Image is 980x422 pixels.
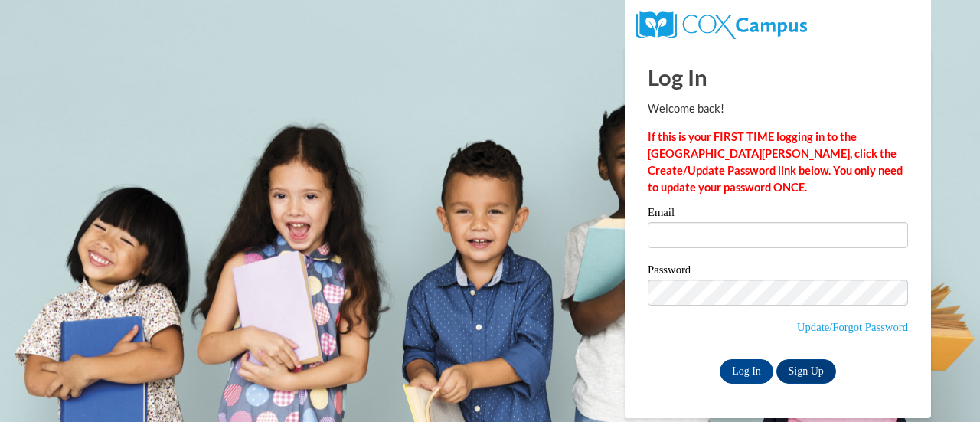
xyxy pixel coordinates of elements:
img: COX Campus [636,11,807,39]
a: COX Campus [636,18,807,31]
p: Welcome back! [648,100,908,117]
label: Password [648,264,908,280]
a: Sign Up [776,359,836,384]
h1: Log In [648,61,908,93]
label: Email [648,207,908,222]
a: Update/Forgot Password [797,321,908,333]
strong: If this is your FIRST TIME logging in to the [GEOGRAPHIC_DATA][PERSON_NAME], click the Create/Upd... [648,130,903,194]
input: Log In [720,359,773,384]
